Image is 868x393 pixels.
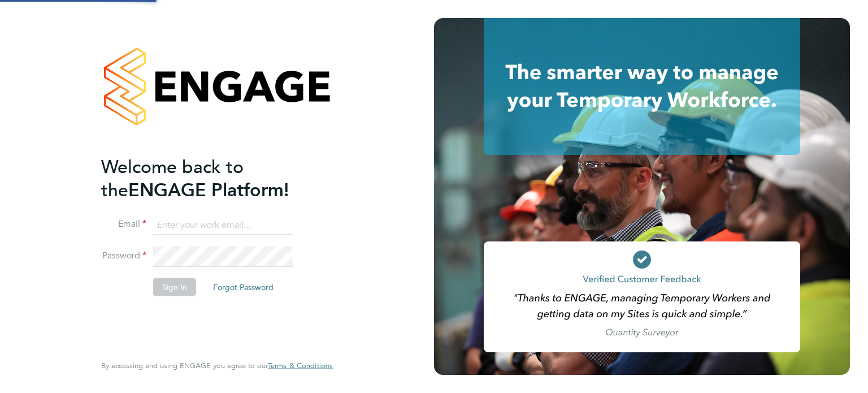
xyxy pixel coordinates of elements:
[153,278,196,296] button: Sign In
[268,361,333,370] a: Terms & Conditions
[101,250,146,262] label: Password
[101,361,333,370] span: By accessing and using ENGAGE you agree to our
[101,155,322,201] h2: ENGAGE Platform!
[268,361,333,370] span: Terms & Conditions
[153,215,293,235] input: Enter your work email...
[204,278,283,296] button: Forgot Password
[101,218,146,230] label: Email
[101,156,244,201] span: Welcome back to the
